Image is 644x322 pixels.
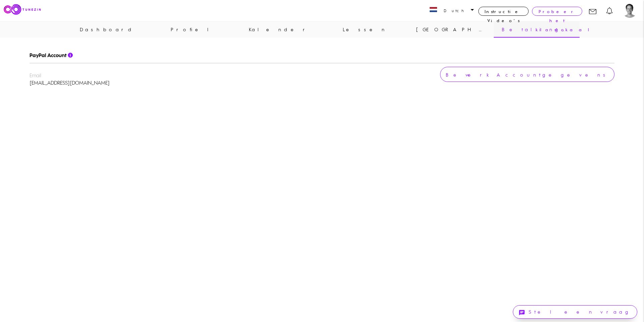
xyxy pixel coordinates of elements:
span: Email [30,72,41,79]
a: Probeer het klaslokaal [532,7,582,16]
span: Dutch [444,8,468,13]
a: Bewerk Accountgegevens [440,67,614,82]
img: bell.svg [606,7,612,14]
img: f8505048-43e8-4b38-a70d-736c36aa6c5a.png [623,3,637,18]
p: [EMAIL_ADDRESS][DOMAIN_NAME] [30,72,110,87]
img: message.svg [589,9,596,14]
a: Kalender [236,21,322,38]
a: Instructie Video's [478,7,529,16]
a: Betalingsinstellingen [494,21,580,38]
a: Profiel [150,21,236,38]
a: Dashboard [64,21,150,38]
a: Lessen [322,21,408,38]
img: 3cda-a57b-4017-b3ed-e8ddb3436970nl.jpg [430,7,437,12]
i: chat [519,309,525,317]
a: [GEOGRAPHIC_DATA] [408,21,494,38]
td: Stel een vraag [529,306,632,318]
b: PayPal Account [30,52,67,58]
